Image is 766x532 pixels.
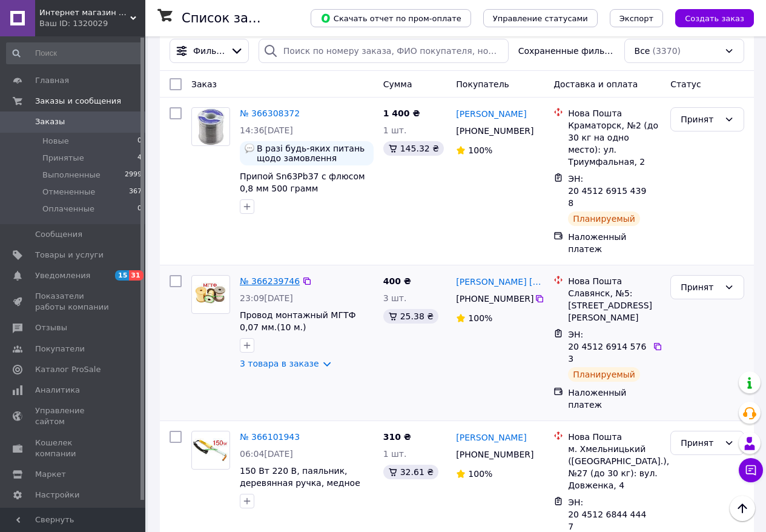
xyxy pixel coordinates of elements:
[240,466,360,500] a: 150 Вт 220 В, паяльник, деревянная ручка, медное жало изогнутое
[610,9,663,27] button: Экспорт
[619,14,653,23] span: Экспорт
[125,170,142,181] span: 2999
[568,119,661,168] div: Краматорск, №2 (до 30 кг на одно место): ул. Триумфальная, 2
[137,204,142,214] span: 0
[383,465,438,479] div: 32.61 ₴
[681,281,719,294] div: Принят
[182,11,286,25] h1: Список заказов
[518,45,615,57] span: Сохраненные фильтры:
[197,108,225,145] img: Фото товару
[192,438,229,463] img: Фото товару
[652,46,681,56] span: (3370)
[383,141,444,156] div: 145.32 ₴
[191,275,230,314] a: Фото товару
[730,496,755,521] button: Наверх
[456,294,533,304] span: [PHONE_NUMBER]
[635,45,650,57] span: Все
[240,449,293,459] span: 06:04[DATE]
[35,405,112,427] span: Управление сайтом
[483,9,598,27] button: Управление статусами
[193,45,225,57] span: Фильтры
[568,174,646,208] span: ЭН: 20 4512 6915 4398
[320,13,461,24] span: Скачать отчет по пром-оплате
[191,107,230,146] a: Фото товару
[383,449,407,459] span: 1 шт.
[383,125,407,135] span: 1 шт.
[675,9,754,27] button: Создать заказ
[35,96,121,107] span: Заказы и сообщения
[568,231,661,255] div: Наложенный платеж
[259,39,509,63] input: Поиск по номеру заказа, ФИО покупателя, номеру телефона, Email, номеру накладной
[568,367,640,382] div: Планируемый
[681,113,719,126] div: Принят
[35,270,90,281] span: Уведомления
[456,431,526,444] a: [PERSON_NAME]
[493,14,588,23] span: Управление статусами
[240,359,319,368] a: 3 товара в заказе
[129,270,143,281] span: 31
[456,450,533,459] span: [PHONE_NUMBER]
[35,364,101,375] span: Каталог ProSale
[240,171,365,205] a: Припой Sn63Pb37 с флюсом 0,8 мм 500 грамм безотмывный
[35,437,112,459] span: Кошелек компании
[42,187,95,198] span: Отмененные
[42,153,84,164] span: Принятые
[568,497,646,531] span: ЭН: 20 4512 6844 4447
[191,79,217,89] span: Заказ
[468,469,492,479] span: 100%
[456,79,509,89] span: Покупатель
[383,293,407,303] span: 3 шт.
[456,126,533,136] span: [PHONE_NUMBER]
[191,431,230,470] a: Фото товару
[240,432,300,442] a: № 366101943
[39,18,145,29] div: Ваш ID: 1320029
[137,136,142,147] span: 0
[468,313,492,323] span: 100%
[35,250,104,261] span: Товары и услуги
[115,270,129,281] span: 15
[35,229,82,240] span: Сообщения
[383,108,420,118] span: 1 400 ₴
[35,344,85,354] span: Покупатели
[568,287,661,324] div: Славянск, №5: [STREET_ADDRESS][PERSON_NAME]
[240,276,300,286] a: № 366239746
[35,385,80,396] span: Аналитика
[240,310,369,344] a: Провод монтажный МГТФ 0,07 мм.(10 м.) неэкранированный, розовый
[685,14,744,23] span: Создать заказ
[568,107,661,119] div: Нова Пошта
[456,276,544,288] a: [PERSON_NAME] [PERSON_NAME]
[35,322,67,333] span: Отзывы
[39,7,130,18] span: Интернет магазин электронных компонентов "Electronic.in.ua"
[568,387,661,411] div: Наложенный платеж
[568,211,640,226] div: Планируемый
[35,291,112,313] span: Показатели работы компании
[240,125,293,135] span: 14:36[DATE]
[129,187,142,198] span: 367
[383,309,438,324] div: 25.38 ₴
[137,153,142,164] span: 4
[35,469,66,480] span: Маркет
[257,144,369,163] span: В разі будь-яких питань щодо замовлення телефонуйте, будь ласка, на цей номер - 063 305 48 53
[681,436,719,450] div: Принят
[568,275,661,287] div: Нова Пошта
[383,432,411,442] span: 310 ₴
[35,75,69,86] span: Главная
[192,282,229,307] img: Фото товару
[6,42,143,64] input: Поиск
[240,108,300,118] a: № 366308372
[468,145,492,155] span: 100%
[311,9,471,27] button: Скачать отчет по пром-оплате
[383,276,411,286] span: 400 ₴
[42,136,69,147] span: Новые
[739,458,763,482] button: Чат с покупателем
[245,144,254,153] img: :speech_balloon:
[35,490,79,500] span: Настройки
[240,293,293,303] span: 23:09[DATE]
[42,204,94,214] span: Оплаченные
[42,170,101,181] span: Выполненные
[568,431,661,443] div: Нова Пошта
[663,13,754,22] a: Создать заказ
[35,116,65,127] span: Заказы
